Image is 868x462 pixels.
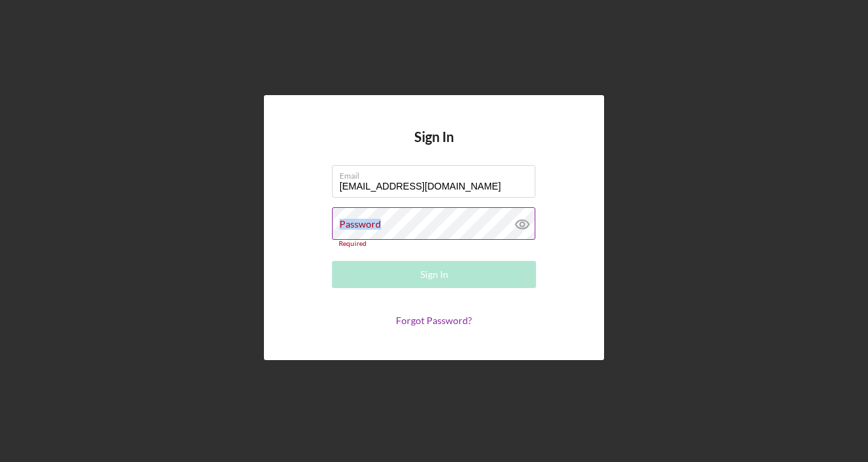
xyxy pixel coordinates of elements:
div: Sign In [420,261,448,288]
h4: Sign In [414,129,454,165]
label: Email [339,166,535,181]
div: Required [332,240,536,248]
button: Sign In [332,261,536,288]
label: Password [339,219,381,230]
a: Forgot Password? [396,315,472,326]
